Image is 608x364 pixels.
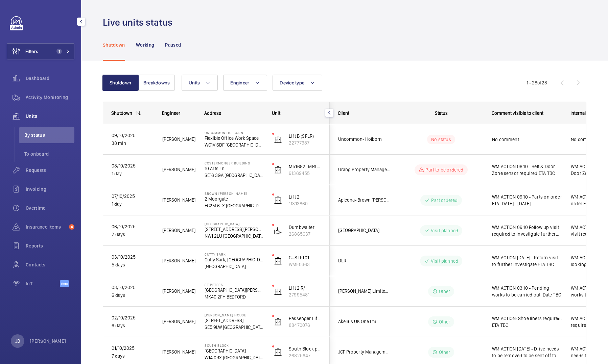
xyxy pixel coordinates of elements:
[289,200,321,207] p: 11313860
[205,172,263,179] p: SE16 3GA [GEOGRAPHIC_DATA]
[205,283,263,287] p: St Peters
[112,162,154,170] p: 08/10/2025
[112,139,154,147] p: 38 min
[205,324,263,331] p: SE5 9LW [GEOGRAPHIC_DATA]
[136,42,154,48] p: Working
[274,227,282,235] img: platform_lift.svg
[205,347,263,354] p: [GEOGRAPHIC_DATA]
[338,287,390,295] span: [PERSON_NAME] Limited: [GEOGRAPHIC_DATA][PERSON_NAME]
[289,285,321,291] p: Lift 2 R/H
[205,263,263,270] p: [GEOGRAPHIC_DATA]
[112,170,154,178] p: 1 day
[26,280,60,287] span: IoT
[205,196,263,202] p: 2 Moorgate
[338,318,390,326] span: Akelius UK One Ltd
[289,133,321,139] p: Lift B (9FLR)
[162,135,196,143] span: [PERSON_NAME]
[289,193,321,200] p: Lift 2
[289,170,321,177] p: 91369455
[112,253,154,261] p: 03/10/2025
[274,166,282,174] img: elevator.svg
[162,318,196,326] span: [PERSON_NAME]
[492,163,562,177] span: WM ACTION 08.10 - Belt & Door Zone sensor required ETA TBC
[112,291,154,299] p: 6 days
[26,167,74,174] span: Requests
[338,227,390,234] span: [GEOGRAPHIC_DATA]
[112,284,154,291] p: 03/10/2025
[431,258,458,264] p: Visit planned
[439,288,450,295] p: Other
[60,280,69,287] span: Beta
[7,43,74,59] button: Filters1
[205,226,263,233] p: [STREET_ADDRESS][PERSON_NAME]
[435,110,448,116] span: Status
[189,80,200,85] span: Units
[205,256,263,263] p: Cutty Sark, [GEOGRAPHIC_DATA]
[274,348,282,356] img: elevator.svg
[492,193,562,207] span: WM ACTION 09.10 - Parts on order ETA [DATE] - [DATE]
[289,261,321,268] p: WME0363
[338,257,390,265] span: DLR
[103,16,177,29] h1: Live units status
[112,344,154,352] p: 01/10/2025
[289,345,321,352] p: South Block passenger
[289,139,321,146] p: 22777387
[162,166,196,174] span: [PERSON_NAME]
[274,135,282,144] img: elevator.svg
[205,165,263,172] p: 10 Arts Ln
[112,223,154,231] p: 06/10/2025
[492,345,562,359] span: WM ACTION [DATE] - Drive needs to be removed to be sent off to be upgraded and set up Parameters.
[162,110,180,116] span: Engineer
[274,287,282,295] img: elevator.svg
[112,352,154,360] p: 7 days
[338,110,349,116] span: Client
[338,196,390,204] span: Apleona- Brown [PERSON_NAME]
[431,197,458,204] p: Part ordered
[26,224,66,230] span: Insurance items
[138,75,175,91] button: Breakdowns
[26,186,74,192] span: Invoicing
[289,231,321,237] p: 26865637
[205,354,263,361] p: W14 0RX [GEOGRAPHIC_DATA]
[26,242,74,249] span: Reports
[570,110,606,116] span: Internal comment
[112,231,154,238] p: 2 days
[24,132,74,138] span: By status
[205,131,263,135] p: Uncommon Holborn
[111,110,132,116] div: Shutdown
[230,80,249,85] span: Engineer
[280,80,304,85] span: Device type
[24,151,74,157] span: To onboard
[205,317,263,324] p: [STREET_ADDRESS]
[162,227,196,234] span: [PERSON_NAME]
[26,261,74,268] span: Contacts
[338,135,390,143] span: Uncommon- Holborn
[289,163,321,170] p: M51682- MRL Passenger Lift Flats 1-2
[425,166,463,173] p: Part to be ordered
[431,227,458,234] p: Visit planned
[205,222,263,226] p: [GEOGRAPHIC_DATA]
[205,313,263,317] p: [PERSON_NAME] House
[162,257,196,265] span: [PERSON_NAME]
[527,80,547,85] span: 1 - 28 28
[439,318,450,325] p: Other
[205,191,263,196] p: Brown [PERSON_NAME]
[205,252,263,256] p: Cutty Sark
[205,141,263,148] p: WC1V 6DF [GEOGRAPHIC_DATA]
[274,257,282,265] img: elevator.svg
[274,196,282,204] img: elevator.svg
[492,110,543,116] span: Comment visible to client
[205,233,263,239] p: NW1 2LU [GEOGRAPHIC_DATA]
[112,200,154,208] p: 1 day
[289,322,321,329] p: 88470076
[439,349,450,356] p: Other
[492,254,562,268] span: WM ACTION [DATE] - Return visit to further investigate ETA TBC
[26,113,74,120] span: Units
[162,348,196,356] span: [PERSON_NAME]
[492,224,562,237] span: WM ACTION 09.10 Follow up visit required to investigate further [DATE]
[112,261,154,269] p: 5 days
[205,161,263,165] p: Costermonger Building
[112,314,154,322] p: 02/10/2025
[165,42,181,48] p: Paused
[15,338,20,344] p: JB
